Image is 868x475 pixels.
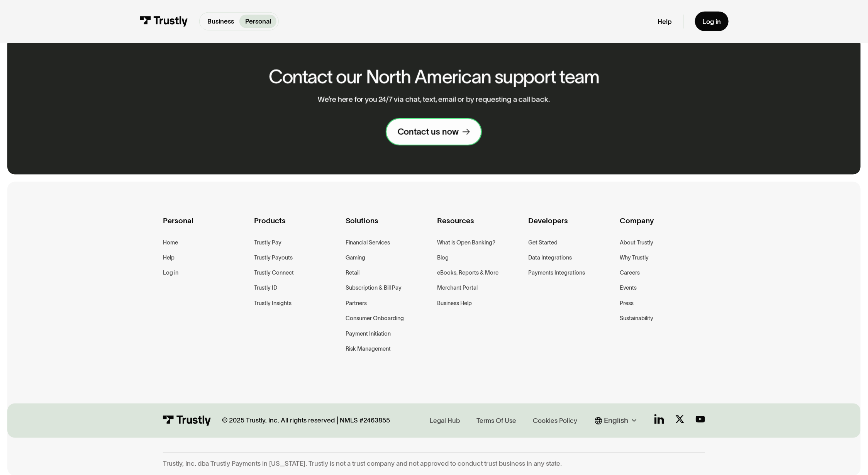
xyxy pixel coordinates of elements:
[437,299,472,309] a: Business Help
[318,95,550,103] p: We’re here for you 24/7 via chat, text, email or by requesting a call back.
[529,253,572,263] a: Data Integrations
[620,283,637,293] a: Events
[346,344,391,354] a: Risk Management
[529,238,558,248] a: Get Started
[346,283,402,293] a: Subscription & Bill Pay
[207,17,234,26] p: Business
[476,416,516,426] div: Terms Of Use
[398,126,459,137] div: Contact us now
[437,215,522,238] div: Resources
[620,215,705,238] div: Company
[346,314,404,324] a: Consumer Onboarding
[163,215,248,238] div: Personal
[529,268,585,278] a: Payments Integrations
[346,268,359,278] a: Retail
[595,415,640,426] div: English
[254,299,292,309] a: Trustly Insights
[163,253,175,263] a: Help
[529,215,614,238] div: Developers
[239,15,276,28] a: Personal
[474,415,519,426] a: Terms Of Use
[702,17,721,26] div: Log in
[430,416,460,426] div: Legal Hub
[139,16,188,27] img: Trustly Logo
[620,253,649,263] a: Why Trustly
[658,17,672,26] a: Help
[437,238,495,248] a: What is Open Banking?
[620,238,653,248] a: About Trustly
[437,268,498,278] a: eBooks, Reports & More
[269,67,599,87] h2: Contact our North American support team
[620,314,653,324] a: Sustainability
[163,460,705,468] div: Trustly, Inc. dba Trustly Payments in [US_STATE]. Trustly is not a trust company and not approved...
[337,415,338,426] div: |
[620,268,640,278] a: Careers
[254,215,340,238] div: Products
[695,12,729,31] a: Log in
[387,119,481,144] a: Contact us now
[254,268,294,278] a: Trustly Connect
[163,238,178,248] a: Home
[427,415,463,426] a: Legal Hub
[222,416,335,425] div: © 2025 Trustly, Inc. All rights reserved
[202,15,239,28] a: Business
[530,415,580,426] a: Cookies Policy
[163,416,211,426] img: Trustly Logo
[254,283,278,293] a: Trustly ID
[340,416,390,425] div: NMLS #2463855
[163,268,178,278] a: Log in
[437,283,478,293] a: Merchant Portal
[245,17,271,26] p: Personal
[346,299,367,309] a: Partners
[437,253,449,263] a: Blog
[533,416,577,426] div: Cookies Policy
[620,299,634,309] a: Press
[604,415,629,426] div: English
[346,215,431,238] div: Solutions
[254,238,282,248] a: Trustly Pay
[346,238,390,248] a: Financial Services
[346,329,391,339] a: Payment Initiation
[254,253,293,263] a: Trustly Payouts
[346,253,365,263] a: Gaming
